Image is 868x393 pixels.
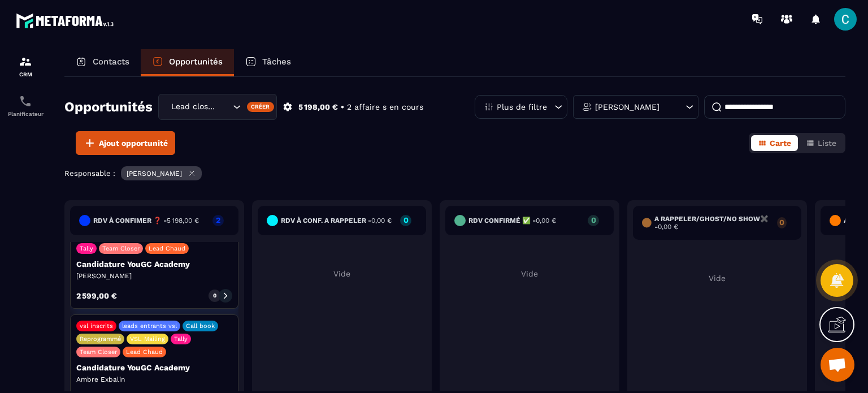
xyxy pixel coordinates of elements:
[76,363,232,372] p: Candidature YouGC Academy
[80,348,117,356] p: Team Closer
[247,102,275,112] div: Créer
[169,57,223,67] p: Opportunités
[102,245,140,252] p: Team Closer
[80,335,121,343] p: Reprogrammé
[654,215,771,231] h6: A RAPPELER/GHOST/NO SHOW✖️ -
[99,137,168,149] span: Ajout opportunité
[19,94,32,108] img: scheduler
[3,71,48,77] p: CRM
[80,322,113,330] p: vsl inscrits
[76,260,232,269] p: Candidature YouGC Academy
[122,322,177,330] p: leads entrants vsl
[799,135,843,151] button: Liste
[16,10,118,31] img: logo
[777,218,787,226] p: 0
[770,139,791,148] span: Carte
[3,46,48,86] a: formationformationCRM
[821,348,854,382] div: Ouvrir le chat
[213,292,216,300] p: 0
[212,216,224,224] p: 2
[93,57,129,67] p: Contacts
[3,86,48,126] a: schedulerschedulerPlanificateur
[76,131,175,155] button: Ajout opportunité
[186,322,215,330] p: Call book
[158,94,277,120] div: Search for option
[174,335,188,343] p: Tally
[93,217,199,224] h6: RDV à confimer ❓ -
[219,101,230,113] input: Search for option
[234,49,302,76] a: Tâches
[281,217,392,224] h6: RDV à conf. A RAPPELER -
[76,375,232,384] p: Ambre Exbalin
[347,102,423,113] p: 2 affaire s en cours
[126,348,163,356] p: Lead Chaud
[76,271,232,280] p: [PERSON_NAME]
[468,217,556,224] h6: Rdv confirmé ✅ -
[141,49,234,76] a: Opportunités
[536,217,556,224] span: 0,00 €
[633,274,801,283] p: Vide
[341,102,344,113] p: •
[371,217,392,224] span: 0,00 €
[818,139,836,148] span: Liste
[76,292,117,300] p: 2 599,00 €
[19,55,32,68] img: formation
[445,269,614,278] p: Vide
[751,135,798,151] button: Carte
[588,216,599,224] p: 0
[298,102,338,113] p: 5 198,00 €
[127,170,182,178] p: [PERSON_NAME]
[64,96,153,118] h2: Opportunités
[149,245,185,252] p: Lead Chaud
[258,269,426,278] p: Vide
[658,223,678,231] span: 0,00 €
[595,103,659,111] p: [PERSON_NAME]
[80,245,93,252] p: Tally
[262,57,291,67] p: Tâches
[167,217,199,224] span: 5 198,00 €
[3,111,48,117] p: Planificateur
[400,216,411,224] p: 0
[64,169,115,178] p: Responsable :
[64,49,141,76] a: Contacts
[497,103,547,111] p: Plus de filtre
[168,101,219,113] span: Lead closing
[130,335,165,343] p: VSL Mailing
